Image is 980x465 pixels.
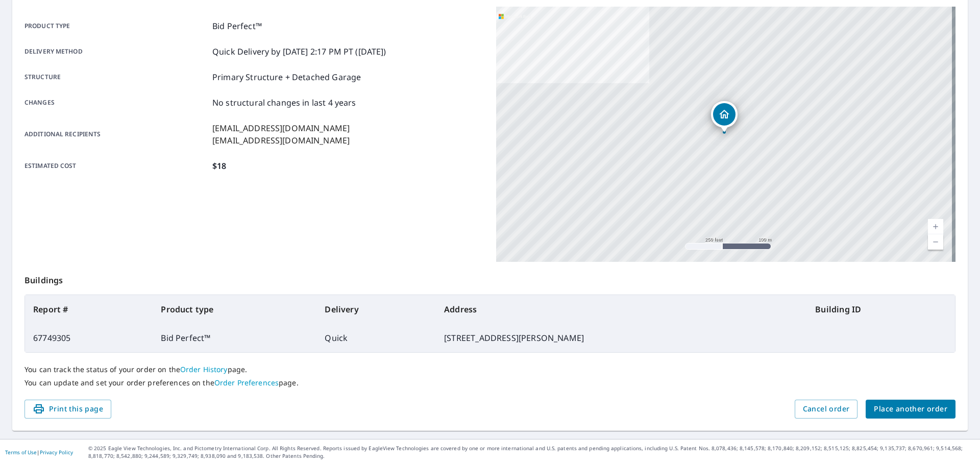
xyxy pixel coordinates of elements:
p: Primary Structure + Detached Garage [212,71,361,83]
p: You can update and set your order preferences on the page. [24,378,955,387]
button: Place another order [866,400,955,419]
p: © 2025 Eagle View Technologies, Inc. and Pictometry International Corp. All Rights Reserved. Repo... [88,445,975,460]
p: $18 [212,160,226,172]
p: Structure [24,71,208,83]
p: Delivery method [24,45,208,58]
p: Changes [24,96,208,109]
a: Order History [180,364,228,374]
th: Address [436,295,807,324]
p: [EMAIL_ADDRESS][DOMAIN_NAME] [212,134,350,146]
td: 67749305 [25,324,153,352]
span: Print this page [33,403,103,415]
p: Product type [24,20,208,32]
p: No structural changes in last 4 years [212,96,356,109]
span: Place another order [874,403,947,415]
div: Dropped pin, building 1, Residential property, 2023 Saint Lucie Blvd Fort Pierce, FL 34946 [711,101,738,133]
a: Terms of Use [5,449,37,456]
p: Additional recipients [24,122,208,146]
a: Privacy Policy [40,449,73,456]
p: You can track the status of your order on the page. [24,365,955,374]
p: Buildings [24,262,955,295]
th: Building ID [807,295,955,324]
button: Print this page [24,400,111,419]
a: Order Preferences [214,378,279,387]
p: | [5,449,73,455]
th: Report # [25,295,153,324]
p: [EMAIL_ADDRESS][DOMAIN_NAME] [212,122,350,134]
p: Bid Perfect™ [212,20,262,32]
a: Current Level 17, Zoom Out [928,234,943,250]
th: Product type [153,295,316,324]
p: Estimated cost [24,160,208,172]
td: [STREET_ADDRESS][PERSON_NAME] [436,324,807,352]
p: Quick Delivery by [DATE] 2:17 PM PT ([DATE]) [212,45,386,58]
td: Bid Perfect™ [153,324,316,352]
span: Cancel order [803,403,850,415]
a: Current Level 17, Zoom In [928,219,943,234]
th: Delivery [316,295,436,324]
td: Quick [316,324,436,352]
button: Cancel order [795,400,858,419]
